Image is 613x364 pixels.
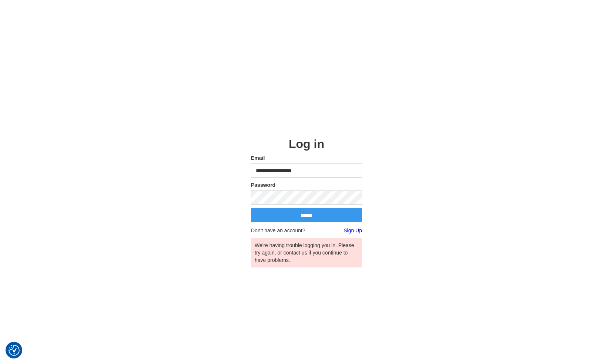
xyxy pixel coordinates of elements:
[251,137,362,151] h2: Log in
[251,227,305,234] span: Don't have an account?
[344,227,362,234] a: Sign Up
[9,345,20,356] img: Revisit consent button
[251,154,362,162] label: Email
[9,345,20,356] button: Consent Preferences
[255,242,358,264] div: We're having trouble logging you in. Please try again, or contact us if you continue to have prob...
[251,181,362,189] label: Password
